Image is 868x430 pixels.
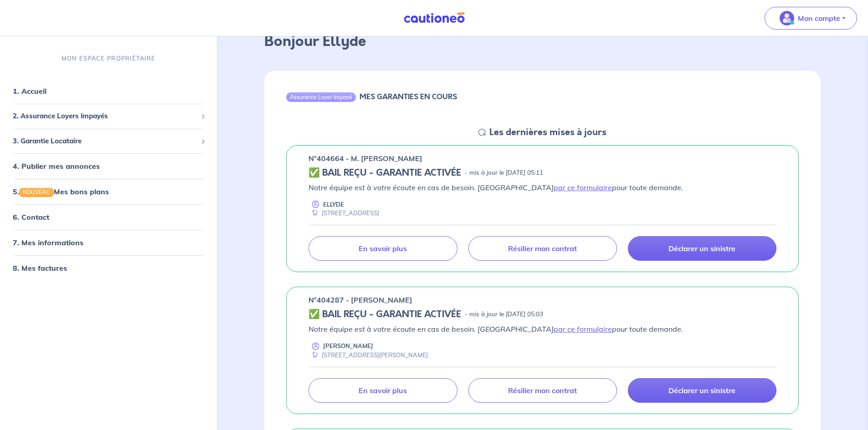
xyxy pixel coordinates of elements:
[308,294,412,305] p: n°404287 - [PERSON_NAME]
[4,107,213,125] div: 2. Assurance Loyers Impayés
[308,309,461,320] h5: ✅ BAIL REÇU - GARANTIE ACTIVÉE
[465,310,543,319] p: - mis à jour le [DATE] 05:03
[308,209,379,218] div: [STREET_ADDRESS]
[554,324,612,334] a: par ce formulaire
[489,127,606,138] h5: Les dernières mises à jours
[264,30,821,52] p: Bonjour Ellyde
[668,386,735,395] p: Déclarer un sinistre
[13,86,46,96] a: 1. Accueil
[668,244,735,253] p: Déclarer un sinistre
[628,378,776,403] a: Déclarer un sinistre
[465,168,543,177] p: - mis à jour le [DATE] 05:11
[13,136,197,146] span: 3. Garantie Locataire
[780,11,794,25] img: illu_account_valid_menu.svg
[765,7,857,30] button: illu_account_valid_menu.svgMon compte
[13,162,100,171] a: 4. Publier mes annonces
[308,309,776,320] div: state: CONTRACT-VALIDATED, Context: ,MAYBE-CERTIFICATE,,LESSOR-DOCUMENTS,IS-ODEALIM
[400,12,468,24] img: Cautioneo
[308,351,428,359] div: [STREET_ADDRESS][PERSON_NAME]
[62,54,155,63] p: MON ESPACE PROPRIÉTAIRE
[468,236,617,261] a: Résilier mon contrat
[4,157,213,175] div: 4. Publier mes annonces
[4,182,213,201] div: 5.NOUVEAUMes bons plans
[323,200,344,209] p: ELLYDE
[508,386,577,395] p: Résilier mon contrat
[308,153,422,164] p: n°404664 - M. [PERSON_NAME]
[359,386,407,395] p: En savoir plus
[13,212,49,222] a: 6. Contact
[508,244,577,253] p: Résilier mon contrat
[13,187,109,196] a: 5.NOUVEAUMes bons plans
[468,378,617,403] a: Résilier mon contrat
[13,263,67,273] a: 8. Mes factures
[308,182,776,193] p: Notre équipe est à votre écoute en cas de besoin. [GEOGRAPHIC_DATA] pour toute demande.
[4,82,213,100] div: 1. Accueil
[13,238,83,247] a: 7. Mes informations
[308,324,776,334] p: Notre équipe est à votre écoute en cas de besoin. [GEOGRAPHIC_DATA] pour toute demande.
[13,111,197,121] span: 2. Assurance Loyers Impayés
[308,167,776,178] div: state: CONTRACT-VALIDATED, Context: ,MAYBE-CERTIFICATE,,LESSOR-DOCUMENTS,IS-ODEALIM
[628,236,776,261] a: Déclarer un sinistre
[4,208,213,226] div: 6. Contact
[4,132,213,150] div: 3. Garantie Locataire
[359,244,407,253] p: En savoir plus
[323,342,373,350] p: [PERSON_NAME]
[308,236,457,261] a: En savoir plus
[4,259,213,277] div: 8. Mes factures
[554,183,612,192] a: par ce formulaire
[798,13,840,24] p: Mon compte
[360,92,457,101] h6: MES GARANTIES EN COURS
[308,378,457,403] a: En savoir plus
[286,92,356,101] div: Assurance Loyer Impayé
[4,233,213,252] div: 7. Mes informations
[308,167,461,178] h5: ✅ BAIL REÇU - GARANTIE ACTIVÉE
